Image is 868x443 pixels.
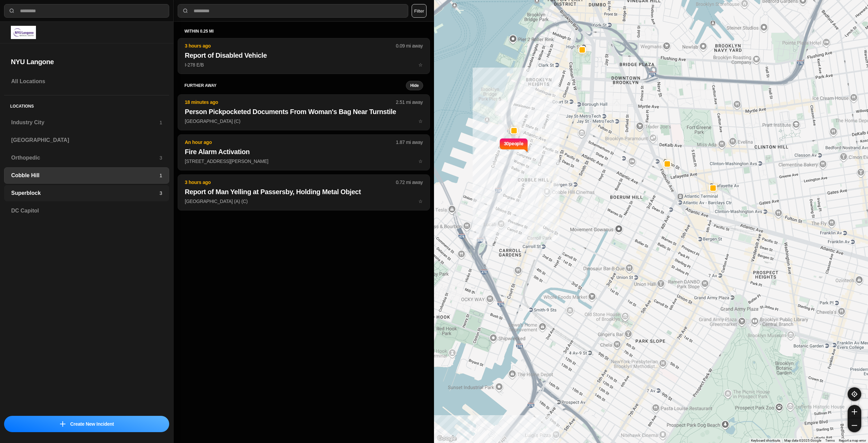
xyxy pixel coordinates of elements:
button: zoom-in [848,405,861,419]
a: Industry City1 [4,114,169,131]
img: search [182,7,189,14]
a: DC Capitol [4,203,169,219]
p: 3 [159,190,162,197]
h2: Report of Man Yelling at Passersby, Holding Metal Object [185,187,423,197]
button: recenter [848,387,861,401]
p: 0.09 mi away [396,42,423,49]
button: An hour ago1.87 mi awayFire Alarm Activation[STREET_ADDRESS][PERSON_NAME]star [178,134,430,170]
p: 3 hours ago [185,42,396,49]
img: Google [436,434,458,443]
p: An hour ago [185,139,396,146]
h3: Cobble Hill [11,171,159,180]
p: 0.72 mi away [396,179,423,186]
a: Superblock3 [4,185,169,201]
a: Terms (opens in new tab) [825,439,835,442]
p: I-278 E/B [185,61,423,68]
img: zoom-in [852,409,857,414]
a: Orthopedic3 [4,150,169,166]
h3: DC Capitol [11,207,162,215]
img: zoom-out [852,423,857,428]
span: star [418,199,423,204]
img: recenter [851,391,857,397]
p: 1.87 mi away [396,139,423,146]
h2: Report of Disabled Vehicle [185,51,423,60]
button: 3 hours ago0.72 mi awayReport of Man Yelling at Passersby, Holding Metal Object[GEOGRAPHIC_DATA] ... [178,174,430,210]
a: [GEOGRAPHIC_DATA] [4,132,169,148]
p: 30 people [504,140,524,155]
span: star [418,62,423,68]
h5: Locations [4,95,169,114]
button: Filter [412,4,427,18]
h3: Orthopedic [11,154,159,162]
p: [GEOGRAPHIC_DATA] (A) (C) [185,198,423,205]
img: search [8,7,15,14]
h5: within 0.25 mi [184,29,423,34]
span: star [418,159,423,164]
a: 3 hours ago0.09 mi awayReport of Disabled VehicleI-278 E/Bstar [178,62,430,68]
img: logo [11,26,36,39]
p: [GEOGRAPHIC_DATA] (C) [185,118,423,125]
a: Open this area in Google Maps (opens a new window) [436,434,458,443]
p: 1 [159,119,162,126]
small: Hide [410,83,419,88]
button: Keyboard shortcuts [751,438,780,443]
a: Report a map error [839,439,866,442]
span: star [418,118,423,124]
h2: Fire Alarm Activation [185,147,423,156]
a: An hour ago1.87 mi awayFire Alarm Activation[STREET_ADDRESS][PERSON_NAME]star [178,158,430,164]
button: Hide [406,81,423,90]
a: Cobble Hill1 [4,167,169,184]
p: [STREET_ADDRESS][PERSON_NAME] [185,158,423,165]
h3: Superblock [11,189,159,197]
h2: Person Pickpocketed Documents From Woman's Bag Near Turnstile [185,107,423,116]
a: All Locations [4,73,169,90]
p: Create New Incident [70,421,114,427]
button: iconCreate New Incident [4,416,169,432]
p: 2.51 mi away [396,99,423,106]
span: Map data ©2025 Google [784,439,821,442]
a: 18 minutes ago2.51 mi awayPerson Pickpocketed Documents From Woman's Bag Near Turnstile[GEOGRAPHI... [178,118,430,124]
h3: Industry City [11,118,159,127]
h3: [GEOGRAPHIC_DATA] [11,136,162,144]
button: zoom-out [848,419,861,432]
img: notch [499,137,504,152]
h2: NYU Langone [11,57,162,67]
h5: further away [184,83,406,88]
img: notch [524,137,529,152]
p: 3 hours ago [185,179,396,186]
p: 3 [159,154,162,161]
h3: All Locations [11,77,162,86]
button: 3 hours ago0.09 mi awayReport of Disabled VehicleI-278 E/Bstar [178,38,430,74]
p: 1 [159,172,162,179]
p: 18 minutes ago [185,99,396,106]
button: 18 minutes ago2.51 mi awayPerson Pickpocketed Documents From Woman's Bag Near Turnstile[GEOGRAPHI... [178,94,430,130]
a: 3 hours ago0.72 mi awayReport of Man Yelling at Passersby, Holding Metal Object[GEOGRAPHIC_DATA] ... [178,198,430,204]
img: icon [60,421,65,427]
